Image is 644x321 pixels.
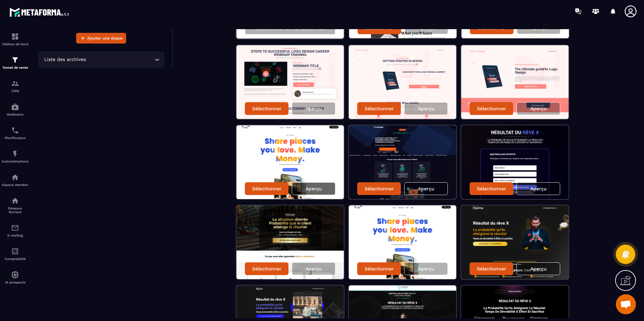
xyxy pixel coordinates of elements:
a: formationformationTunnel de vente [2,51,29,74]
a: automationsautomationsWebinaire [2,98,29,121]
img: image [236,45,344,119]
p: Tunnel de vente [2,66,29,69]
button: Ajouter une étape [76,33,126,44]
img: formation [11,33,19,41]
span: Liste des archives [43,56,87,63]
img: social-network [11,197,19,205]
a: social-networksocial-networkRéseaux Sociaux [2,192,29,219]
img: image [461,125,569,199]
img: accountant [11,247,19,255]
img: image [349,125,456,199]
a: Ouvrir le chat [616,294,636,314]
p: Sélectionner [365,266,394,271]
img: image [349,45,456,119]
p: CRM [2,89,29,93]
img: automations [11,271,19,279]
img: automations [11,173,19,181]
p: Aperçu [418,186,434,191]
p: Aperçu [418,106,434,111]
p: Tableau de bord [2,42,29,46]
p: Aperçu [418,266,434,271]
p: Sélectionner [477,106,506,111]
a: schedulerschedulerPlanificateur [2,121,29,145]
a: accountantaccountantComptabilité [2,242,29,266]
p: E-mailing [2,234,29,237]
p: Sélectionner [365,106,394,111]
img: image [236,125,344,199]
img: formation [11,56,19,64]
p: Sélectionner [252,106,281,111]
img: automations [11,103,19,111]
span: Ajouter une étape [87,35,122,42]
img: image [461,205,569,279]
p: Sélectionner [477,266,506,271]
a: automationsautomationsAutomatisations [2,145,29,168]
img: scheduler [11,126,19,134]
img: image [461,45,569,119]
p: Sélectionner [252,266,281,271]
img: automations [11,150,19,158]
p: Aperçu [306,186,322,191]
p: IA prospects [2,280,29,284]
a: formationformationTableau de bord [2,27,29,51]
div: Search for option [38,52,164,67]
a: emailemailE-mailing [2,219,29,242]
a: automationsautomationsEspace membre [2,168,29,192]
p: Sélectionner [365,186,394,191]
p: Espace membre [2,183,29,187]
p: Sélectionner [252,186,281,191]
input: Search for option [87,56,153,63]
p: Planificateur [2,136,29,140]
p: Aperçu [306,106,322,111]
img: formation [11,79,19,87]
p: Aperçu [306,266,322,271]
p: Aperçu [530,106,547,111]
p: Réseaux Sociaux [2,206,29,214]
p: Aperçu [530,266,547,271]
img: logo [9,6,70,18]
p: Aperçu [530,186,547,191]
img: image [236,205,344,279]
a: formationformationCRM [2,74,29,98]
p: Automatisations [2,159,29,163]
img: image [349,205,456,279]
p: Comptabilité [2,257,29,261]
img: email [11,224,19,232]
p: Webinaire [2,113,29,116]
p: Sélectionner [477,186,506,191]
